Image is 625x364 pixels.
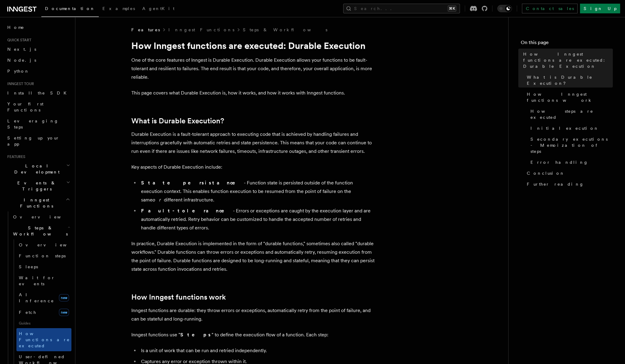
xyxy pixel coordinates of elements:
[19,310,36,315] span: Fetch
[522,4,578,13] a: Contact sales
[19,242,81,247] span: Overview
[16,306,71,318] a: Fetchnew
[497,5,512,12] button: Toggle dark mode
[7,118,59,129] span: Leveraging Steps
[521,39,613,49] h4: On this page
[131,293,226,301] a: How Inngest functions work
[527,170,565,176] span: Conclusion
[343,4,460,13] button: Search...⌘K
[5,160,71,177] button: Local Development
[5,177,71,194] button: Events & Triggers
[19,253,66,258] span: Function steps
[59,294,69,301] span: new
[168,27,234,33] a: Inngest Functions
[16,272,71,289] a: Wait for events
[5,163,66,175] span: Local Development
[5,38,31,43] span: Quick start
[16,328,71,351] a: How Functions are executed
[19,331,70,348] span: How Functions are executed
[141,180,244,186] strong: State persistance
[524,72,613,89] a: What is Durable Execution?
[59,309,69,316] span: new
[530,125,599,131] span: Initial execution
[11,225,68,237] span: Steps & Workflows
[102,6,135,11] span: Examples
[523,51,613,69] span: How Inngest functions are executed: Durable Execution
[7,69,29,74] span: Python
[5,81,34,86] span: Inngest tour
[13,215,76,219] span: Overview
[580,4,620,13] a: Sign Up
[5,98,71,115] a: Your first Functions
[41,2,99,17] a: Documentation
[5,197,66,209] span: Inngest Functions
[153,197,164,203] em: or
[5,88,71,98] a: Install the SDK
[7,91,70,95] span: Install the SDK
[524,168,613,179] a: Conclusion
[5,44,71,55] a: Next.js
[131,89,375,97] p: This page covers what Durable Execution is, how it works, and how it works with Inngest functions.
[530,108,613,120] span: How steps are executed
[180,332,212,338] strong: Steps
[243,27,327,33] a: Steps & Workflows
[521,49,613,72] a: How Inngest functions are executed: Durable Execution
[530,159,588,165] span: Error handling
[7,58,36,63] span: Node.js
[131,306,375,323] p: Inngest functions are durable: they throw errors or exceptions, automatically retry from the poin...
[530,136,613,154] span: Secondary executions - Memoization of steps
[139,179,375,204] li: - Function state is persisted outside of the function execution context. This enables function ex...
[7,136,60,146] span: Setting up your app
[131,40,375,51] h1: How Inngest functions are executed: Durable Execution
[7,47,36,52] span: Next.js
[528,134,613,157] a: Secondary executions - Memoization of steps
[528,157,613,168] a: Error handling
[448,5,456,12] kbd: ⌘K
[19,292,54,303] span: AI Inference
[141,208,233,214] strong: Fault-tolerance
[131,117,224,125] a: What is Durable Execution?
[5,55,71,66] a: Node.js
[5,22,71,33] a: Home
[11,222,71,239] button: Steps & Workflows
[527,91,613,103] span: How Inngest functions work
[131,27,160,33] span: Features
[528,106,613,123] a: How steps are executed
[528,123,613,134] a: Initial execution
[527,74,613,86] span: What is Durable Execution?
[16,239,71,250] a: Overview
[524,89,613,106] a: How Inngest functions work
[139,346,375,355] li: Is a unit of work that can be run and retried independently.
[45,6,95,11] span: Documentation
[131,163,375,171] p: Key aspects of Durable Execution include:
[5,115,71,132] a: Leveraging Steps
[5,132,71,149] a: Setting up your app
[19,264,38,269] span: Sleeps
[5,66,71,77] a: Python
[524,179,613,190] a: Further reading
[5,194,71,211] button: Inngest Functions
[16,250,71,261] a: Function steps
[16,289,71,306] a: AI Inferencenew
[131,331,375,339] p: Inngest functions use " " to define the execution flow of a function. Each step:
[142,6,174,11] span: AgentKit
[16,318,71,328] span: Guides
[5,180,66,192] span: Events & Triggers
[7,101,43,112] span: Your first Functions
[131,130,375,156] p: Durable Execution is a fault-tolerant approach to executing code that is achieved by handling fai...
[139,2,178,16] a: AgentKit
[139,207,375,232] li: - Errors or exceptions are caught by the execution layer and are automatically retried. Retry beh...
[131,239,375,273] p: In practice, Durable Execution is implemented in the form of "durable functions," sometimes also ...
[19,275,55,286] span: Wait for events
[11,211,71,222] a: Overview
[527,181,584,187] span: Further reading
[16,261,71,272] a: Sleeps
[131,56,375,81] p: One of the core features of Inngest is Durable Execution. Durable Execution allows your functions...
[7,24,24,30] span: Home
[5,154,25,159] span: Features
[99,2,139,16] a: Examples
